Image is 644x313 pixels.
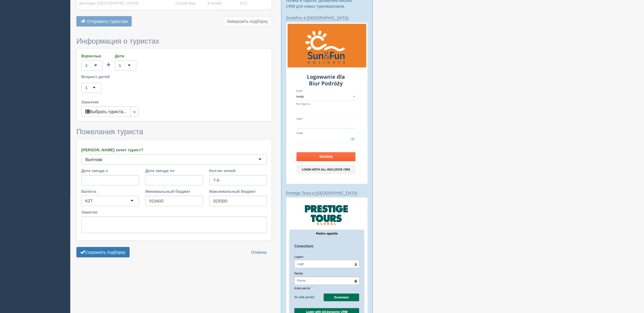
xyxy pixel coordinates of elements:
[76,16,132,27] button: Отправить туристам
[208,1,222,5] span: 8 ночей
[247,247,270,257] a: Отмена
[79,1,138,5] span: Вьетнам, [GEOGRAPHIC_DATA]
[81,53,103,59] label: Взрослые
[119,63,121,69] div: 1
[76,247,130,257] button: Сохранить подборку
[286,191,357,196] a: Prestige Tours в [GEOGRAPHIC_DATA]
[286,190,368,196] p: :
[81,209,267,215] label: Заметки
[81,106,131,117] button: Выбрать туриста...
[81,74,267,80] label: Возраст детей
[286,15,368,21] p: :
[240,1,248,5] span: KZT
[87,19,128,24] span: Отправить туристам
[81,168,139,174] label: Дата заезда с
[85,198,93,204] div: KZT
[145,168,203,174] label: Дата заезда по
[85,85,87,91] div: 1
[209,168,267,174] label: Кол-во ночей
[76,128,143,136] span: Пожелания туриста
[286,16,348,20] a: Sun&Fun в [GEOGRAPHIC_DATA]
[175,1,196,5] span: Crystal Bay
[209,175,267,185] input: 7-10 или 7,10,14
[85,63,87,69] div: 2
[76,37,272,45] h3: Информация о туристах
[85,156,102,163] div: Вьетнам
[81,99,267,105] label: Заказчик
[286,22,368,184] img: sun-fun-%D0%BB%D0%BE%D0%B3%D1%96%D0%BD-%D1%87%D0%B5%D1%80%D0%B5%D0%B7-%D1%81%D1%80%D0%BC-%D0%B4%D...
[81,189,139,194] label: Валюта
[81,147,267,153] label: [PERSON_NAME] хочет турист?
[145,189,203,194] label: Минимальный бюджет
[223,16,272,27] button: Завершить подборку
[209,189,267,194] label: Максимальный бюджет
[115,53,136,59] label: Дети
